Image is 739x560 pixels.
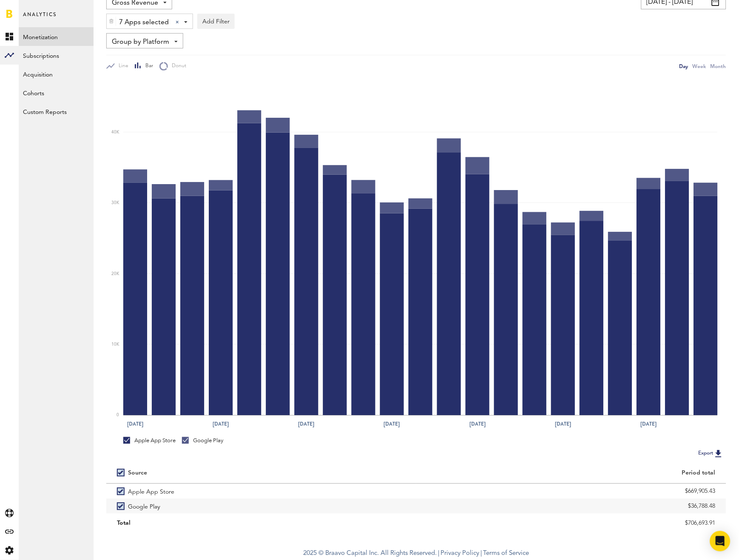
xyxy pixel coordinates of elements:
div: Clear [176,20,179,24]
div: Week [693,62,706,71]
a: Privacy Policy [441,551,480,557]
a: Terms of Service [483,551,529,557]
text: 40K [111,130,119,134]
text: 10K [111,343,119,347]
div: Day [679,62,688,71]
div: Open Intercom Messenger [710,531,730,551]
text: [DATE] [213,420,229,428]
text: [DATE] [384,420,400,428]
img: trash_awesome_blue.svg [109,18,114,24]
div: Period total [427,470,716,477]
text: [DATE] [127,420,143,428]
span: Group by Platform [112,35,169,49]
text: [DATE] [555,420,571,428]
button: Export [696,448,726,459]
span: Google Play [128,499,160,514]
img: Export [713,449,724,459]
text: [DATE] [641,420,657,428]
text: [DATE] [298,420,315,428]
a: Acquisition [19,65,94,83]
text: [DATE] [469,420,486,428]
span: Analytics [23,9,57,27]
text: 0 [117,413,119,418]
span: Donut [168,63,186,70]
div: Source [128,470,147,477]
div: Apple App Store [123,437,176,445]
span: Support [18,6,48,14]
span: Bar [142,63,153,70]
div: Month [711,62,726,71]
span: Line [115,63,128,70]
a: Subscriptions [19,46,94,65]
div: $706,693.91 [427,517,716,530]
a: Monetization [19,27,94,46]
span: Apple App Store [128,484,174,499]
button: Add Filter [197,14,235,29]
div: $669,905.43 [427,485,716,498]
a: Custom Reports [19,102,94,121]
div: Total [117,517,406,530]
div: $36,788.48 [427,500,716,513]
text: 30K [111,201,119,205]
div: Delete [107,14,116,28]
span: 7 Apps selected [119,15,169,30]
a: Cohorts [19,83,94,102]
div: Google Play [182,437,223,445]
text: 20K [111,272,119,276]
